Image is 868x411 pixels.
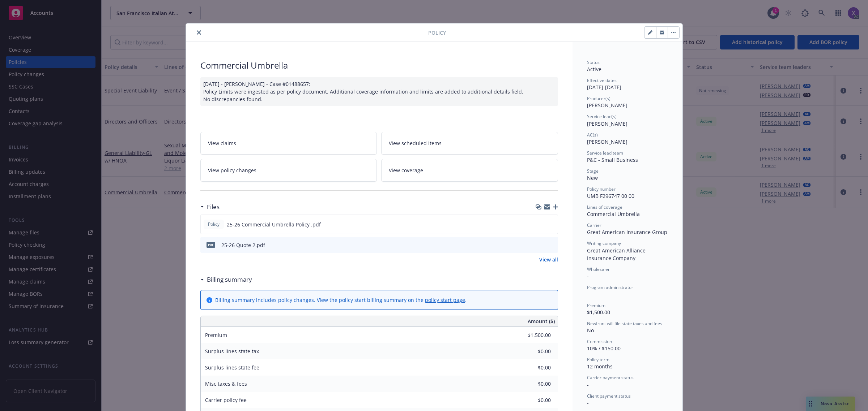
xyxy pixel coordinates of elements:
span: Surplus lines state tax [205,348,259,355]
h3: Billing summary [207,275,252,284]
span: Wholesaler [587,266,610,272]
span: - [587,381,589,388]
span: 12 months [587,363,613,370]
span: $1,500.00 [587,309,610,316]
button: preview file [549,241,555,249]
div: Billing summary [200,275,252,284]
div: Files [200,202,220,212]
span: Policy [207,221,221,228]
input: 0.00 [508,395,555,406]
a: policy start page [425,297,465,303]
div: [DATE] - [DATE] [587,77,668,91]
input: 0.00 [508,362,555,373]
button: close [195,28,203,37]
input: 0.00 [508,346,555,357]
a: View all [539,256,558,263]
span: View scheduled items [389,139,442,147]
button: download file [537,241,543,249]
span: Policy term [587,356,609,363]
span: View policy changes [208,166,256,174]
h3: Files [207,202,220,212]
span: Carrier payment status [587,375,634,381]
span: pdf [207,242,215,247]
span: Amount ($) [528,317,555,325]
a: View claims [200,132,377,155]
span: Premium [205,332,227,338]
span: Premium [587,302,605,308]
span: Commission [587,338,612,345]
span: Service lead team [587,150,623,156]
span: Policy number [587,186,616,192]
span: Effective dates [587,77,617,83]
span: P&C - Small Business [587,156,638,163]
a: View policy changes [200,159,377,182]
span: - [587,399,589,406]
span: 10% / $150.00 [587,345,621,352]
div: 25-26 Quote 2.pdf [221,241,265,249]
span: Writing company [587,240,621,246]
span: Active [587,66,601,73]
span: Misc taxes & fees [205,380,247,387]
div: Commercial Umbrella [587,210,668,218]
button: download file [537,221,542,228]
a: View scheduled items [381,132,558,155]
input: 0.00 [508,378,555,389]
a: View coverage [381,159,558,182]
span: View coverage [389,166,423,174]
span: - [587,291,589,298]
span: Carrier policy fee [205,397,247,403]
span: New [587,174,598,181]
span: Great American Insurance Group [587,229,667,235]
div: [DATE] - [PERSON_NAME] - Case #01488657: Policy Limits were ingested as per policy document. Addi... [200,77,558,106]
span: AC(s) [587,132,598,138]
span: [PERSON_NAME] [587,120,627,127]
div: Billing summary includes policy changes. View the policy start billing summary on the . [215,296,467,304]
button: preview file [548,221,555,228]
span: [PERSON_NAME] [587,102,627,109]
span: 25-26 Commercial Umbrella Policy .pdf [227,221,321,228]
span: Client payment status [587,393,631,399]
span: No [587,327,594,334]
span: Carrier [587,222,601,228]
span: Surplus lines state fee [205,364,259,371]
span: Program administrator [587,284,633,290]
span: Policy [428,29,446,36]
span: Producer(s) [587,95,610,101]
span: Newfront will file state taxes and fees [587,320,662,326]
span: Stage [587,168,599,174]
span: View claims [208,139,236,147]
span: Status [587,59,600,65]
input: 0.00 [508,330,555,341]
span: Service lead(s) [587,113,617,120]
span: UMB F296747 00 00 [587,192,634,199]
span: - [587,273,589,280]
span: Lines of coverage [587,204,622,210]
div: Commercial Umbrella [200,59,558,72]
span: [PERSON_NAME] [587,138,627,145]
span: Great American Alliance Insurance Company [587,247,647,261]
